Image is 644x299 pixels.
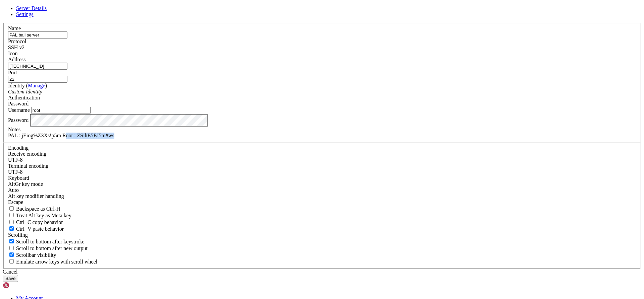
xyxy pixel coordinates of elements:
[9,246,14,250] input: Scroll to bottom after new output
[8,252,56,258] label: The vertical scrollbar mode.
[3,275,18,282] button: Save
[8,199,23,205] span: Escape
[16,206,60,212] span: Backspace as Ctrl-H
[8,25,21,31] label: Name
[3,198,556,203] x-row: 3 packets transmitted, 3 received, 0% packet loss, time 2003ms
[3,92,556,97] x-row: please don't hesitate to contact us at [EMAIL_ADDRESS][DOMAIN_NAME].
[3,175,556,181] x-row: 64 bytes from [URL]: icmp_seq=2 ttl=46 time=280 ms
[16,239,85,244] span: Scroll to bottom after keystroke
[8,45,24,50] span: SSH v2
[3,220,556,225] x-row: root@vmi2560527:~# nc -vz [TECHNICAL_ID] 22
[8,89,636,95] div: Custom Identity
[3,214,556,220] x-row: ssh: connect to host [TECHNICAL_ID]: No route to host
[3,103,556,108] x-row: Last login: [DATE] from [TECHNICAL_ID]
[8,163,48,169] label: The default terminal encoding. ISO-2022 enables character map translations (like graphics maps). ...
[3,136,556,142] x-row: ^C
[8,226,64,232] label: Ctrl+V pastes if true, sends ^V to host if false. Ctrl+Shift+V sends ^V to host if true, pastes i...
[8,63,67,70] input: Host Name or IP
[3,186,556,192] x-row: ^C
[3,142,556,148] x-row: --- [TECHNICAL_ID] ping statistics ---
[3,248,556,253] x-row: root@vmi2560527:~#
[8,219,63,225] label: Ctrl-C copies if true, send ^C to host if false. Ctrl-Shift-C sends ^C to host if true, copies if...
[8,127,20,132] label: Notes
[3,170,556,175] x-row: 64 bytes from [URL]: icmp_seq=1 ttl=46 time=280 ms
[3,3,556,8] x-row: FATAL ERROR: Host is unreachable
[8,133,636,139] div: PAL : jEiog%Z3Xs!p5m Root : ZSihE5EJ5ni#ws
[16,226,64,232] span: Ctrl+V paste behavior
[3,125,556,131] x-row: 64 bytes from [URL]: icmp_seq=2 ttl=46 time=280 ms
[8,187,19,193] span: Auto
[8,145,29,151] label: Encoding
[28,83,45,88] a: Manage
[3,58,556,64] x-row: | |__| (_) | .` | | |/ _ \| _ \ (_) |
[3,209,556,214] x-row: root@vmi2560527:~# ssh root@[TECHNICAL_ID]
[16,5,47,11] a: Server Details
[3,14,556,19] x-row: Enable ESM Apps to receive additional future security updates.
[8,169,636,175] div: UTF-8
[9,220,14,224] input: Ctrl+C copy behavior
[56,248,59,253] div: (19, 44)
[3,53,556,59] x-row: | | / _ \| \| |_ _/ \ | _ )/ _ \
[8,193,64,199] label: Controls how the Alt key is handled. Escape: Send an ESC prefix. 8-Bit: Add 128 to the typed char...
[8,31,67,39] input: Server Name
[8,101,29,106] span: Password
[3,47,556,53] x-row: / ___/___ _ _ _____ _ ___ ___
[31,107,91,114] input: Login Username
[8,101,636,107] div: Password
[8,206,60,212] label: If true, the backspace should send BS ('\x08', aka ^H). Otherwise the backspace key should send '...
[8,213,71,218] label: Whether the Alt key acts as a Meta key or as a distinct Alt key.
[26,83,47,88] span: ( )
[16,213,71,218] span: Treat Alt key as Meta key
[8,107,30,113] label: Username
[3,192,556,198] x-row: --- [DOMAIN_NAME] ping statistics ---
[3,131,556,136] x-row: 64 bytes from [URL]: icmp_seq=3 ttl=46 time=281 ms
[8,245,88,251] label: Scroll to bottom after new output.
[3,64,556,70] x-row: \____\___/|_|\_| |_/_/ \_|___/\___/
[3,36,556,42] x-row: *** System restart required ***
[8,51,17,56] label: Icon
[3,108,556,114] x-row: root@vmi2560527:~# ping [TECHNICAL_ID]
[3,181,556,186] x-row: 64 bytes from [URL]: icmp_seq=3 ttl=46 time=281 ms
[3,231,556,237] x-row: root@vmi2560527:~# telnet [TECHNICAL_ID] 22
[8,187,636,193] div: Auto
[8,181,43,187] label: Set the expected encoding for data received from the host. If the encodings do not match, visual ...
[8,157,23,163] span: UTF-8
[9,226,14,231] input: Ctrl+V paste behavior
[3,164,556,170] x-row: PING [DOMAIN_NAME] ([TECHNICAL_ID]) 56(84) bytes of data.
[16,245,88,251] span: Scroll to bottom after new output
[8,95,40,100] label: Authentication
[3,42,556,47] x-row: _____
[8,117,29,123] label: Password
[8,70,17,75] label: Port
[3,153,556,159] x-row: rtt min/avg/[PERSON_NAME]/mdev = 280.307/280.575/280.851/0.222 ms
[8,45,636,51] div: SSH v2
[8,151,46,157] label: Set the expected encoding for data received from the host. If the encodings do not match, visual ...
[3,269,641,275] div: Cancel
[16,259,97,265] span: Emulate arrow keys with scroll wheel
[8,199,636,205] div: Escape
[16,219,63,225] span: Ctrl+C copy behavior
[8,239,85,244] label: Whether to scroll to the bottom on any keystroke.
[3,236,556,242] x-row: Trying [TECHNICAL_ID]...
[16,11,34,17] a: Settings
[16,252,56,258] span: Scrollbar visibility
[8,259,97,265] label: When using the alternative screen buffer, and DECCKM (Application Cursor Keys) is active, mouse w...
[9,213,14,217] input: Treat Alt key as Meta key
[8,57,25,62] label: Address
[3,242,556,248] x-row: telnet: Unable to connect to remote host: No route to host
[9,259,14,264] input: Emulate arrow keys with scroll wheel
[3,225,556,231] x-row: nc: connect to [TECHNICAL_ID] (tcp) failed: No route to host
[3,147,556,153] x-row: 3 packets transmitted, 3 received, 0% packet loss, time 2003ms
[9,252,14,257] input: Scrollbar visibility
[8,89,42,94] i: Custom Identity
[8,83,47,88] label: Identity
[8,76,67,83] input: Port Number
[3,120,556,125] x-row: 64 bytes from [URL]: icmp_seq=1 ttl=46 time=281 ms
[3,19,556,25] x-row: See [URL][DOMAIN_NAME] or run: sudo pro status
[3,203,556,209] x-row: rtt min/avg/max/mdev = 280.265/280.486/280.761/0.205 ms
[9,206,14,211] input: Backspace as Ctrl-H
[3,114,556,120] x-row: PING [TECHNICAL_ID] ([TECHNICAL_ID]) 56(84) bytes of data.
